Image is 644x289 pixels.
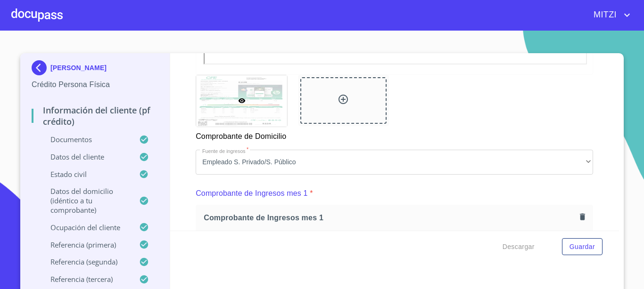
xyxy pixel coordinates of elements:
[50,64,107,72] p: [PERSON_NAME]
[32,240,139,249] p: Referencia (primera)
[32,186,139,215] p: Datos del domicilio (idéntico a tu comprobante)
[32,257,139,266] p: Referencia (segunda)
[32,104,158,127] p: Información del cliente (PF crédito)
[586,8,621,23] span: MITZI
[499,238,538,256] button: Descargar
[196,188,307,199] p: Comprobante de Ingresos mes 1
[32,135,139,144] p: Documentos
[32,223,139,232] p: Ocupación del Cliente
[562,238,603,256] button: Guardar
[32,79,158,90] p: Crédito Persona Física
[32,169,139,179] p: Estado Civil
[32,152,139,161] p: Datos del cliente
[204,213,576,223] span: Comprobante de Ingresos mes 1
[32,60,50,75] img: Docupass spot blue
[196,127,287,142] p: Comprobante de Domicilio
[503,241,535,253] span: Descargar
[570,241,595,253] span: Guardar
[586,8,633,23] button: account of current user
[32,274,139,284] p: Referencia (tercera)
[196,150,593,175] div: Empleado S. Privado/S. Público
[32,60,158,79] div: [PERSON_NAME]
